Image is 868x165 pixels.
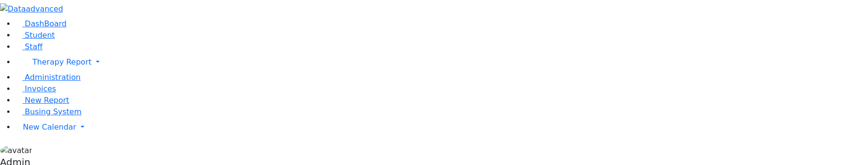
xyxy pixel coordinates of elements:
a: Student [15,31,55,40]
a: DashBoard [15,19,67,28]
span: New Calendar [23,122,76,132]
span: Student [25,31,55,40]
a: New Calendar [15,118,868,137]
a: New Report [15,96,69,105]
a: Therapy Report [15,53,868,72]
a: Staff [15,42,42,51]
a: Busing System [15,107,82,116]
span: Administration [25,73,81,82]
span: Staff [25,42,42,51]
span: Busing System [25,107,82,116]
a: Administration [15,73,81,82]
span: DashBoard [25,19,67,28]
span: New Report [25,96,69,105]
span: Therapy Report [32,57,92,66]
a: Invoices [15,84,56,93]
span: Invoices [25,84,56,93]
